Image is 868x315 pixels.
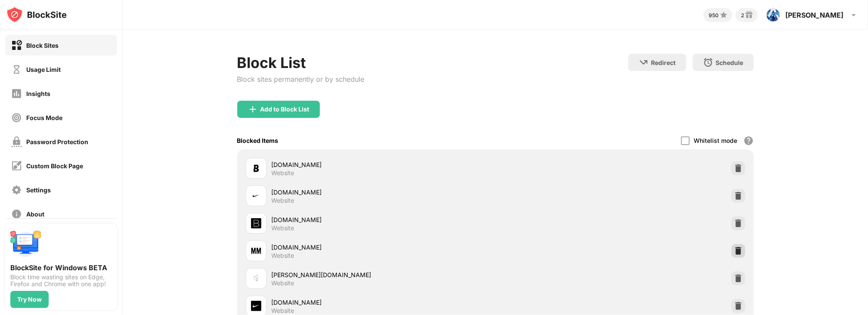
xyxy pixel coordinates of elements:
div: Website [272,169,294,177]
img: reward-small.svg [744,10,754,20]
div: Whitelist mode [694,137,738,144]
img: ACg8ocJu_0HmeD-iPaslcPtMilSh-lgGRnohEmji6PNCC1mKhruTI7ZC=s96-c [766,8,780,22]
img: settings-off.svg [11,185,22,195]
img: block-on.svg [11,40,22,51]
div: Password Protection [26,138,88,145]
img: insights-off.svg [11,88,22,99]
div: [PERSON_NAME] [785,11,843,19]
div: Website [272,224,294,232]
div: Block sites permanently or by schedule [237,75,365,83]
div: [DOMAIN_NAME] [272,243,496,252]
div: Website [272,197,294,204]
div: Schedule [716,59,744,66]
div: Website [272,252,294,259]
div: [DOMAIN_NAME] [272,160,496,169]
div: Website [272,279,294,287]
div: Usage Limit [26,66,61,73]
img: points-small.svg [719,10,729,20]
img: logo-blocksite.svg [6,6,67,23]
img: favicons [251,191,261,201]
div: [DOMAIN_NAME] [272,188,496,197]
div: Add to Block List [260,106,310,113]
img: time-usage-off.svg [11,64,22,75]
div: About [26,210,44,218]
div: Block Sites [26,42,59,49]
div: 950 [709,12,719,19]
div: Insights [26,90,50,97]
img: favicons [251,246,261,256]
div: 2 [741,12,744,19]
img: customize-block-page-off.svg [11,161,22,171]
img: favicons [251,163,261,173]
div: [DOMAIN_NAME] [272,298,496,307]
div: Custom Block Page [26,162,83,170]
img: push-desktop.svg [10,229,41,260]
div: [PERSON_NAME][DOMAIN_NAME] [272,270,496,279]
img: favicons [251,273,261,284]
div: Website [272,307,294,315]
div: BlockSite for Windows BETA [10,263,112,272]
img: password-protection-off.svg [11,136,22,147]
img: favicons [251,218,261,229]
div: Settings [26,186,51,194]
div: Try Now [17,296,42,303]
div: Blocked Items [237,137,279,144]
div: Block time wasting sites on Edge, Firefox and Chrome with one app! [10,274,112,287]
img: favicons [251,301,261,311]
div: [DOMAIN_NAME] [272,215,496,224]
img: about-off.svg [11,209,22,219]
div: Focus Mode [26,114,62,121]
div: Block List [237,54,365,71]
img: focus-off.svg [11,112,22,123]
div: Redirect [651,59,676,66]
